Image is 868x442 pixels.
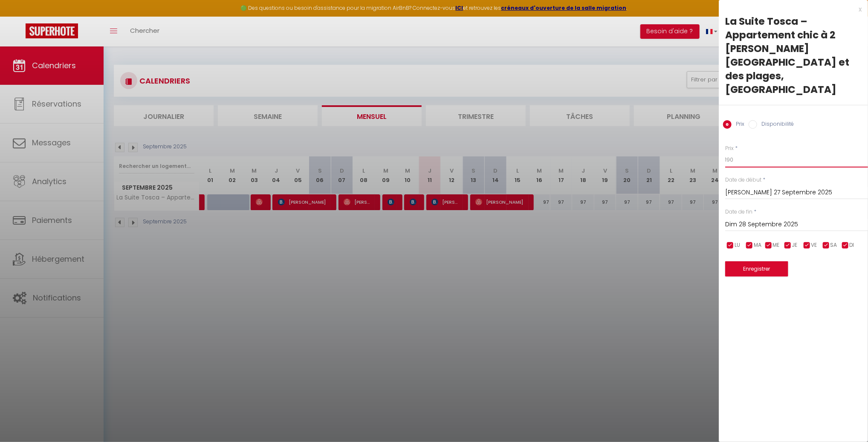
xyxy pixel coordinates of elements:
span: VE [811,241,817,249]
span: SA [830,241,837,249]
span: JE [792,241,798,249]
label: Prix [732,120,744,130]
span: MA [754,241,761,249]
div: La Suite Tosca – Appartement chic à 2 [PERSON_NAME] [GEOGRAPHIC_DATA] et des plages, [GEOGRAPHIC_... [725,14,862,96]
label: Disponibilité [757,120,794,130]
span: LU [735,241,740,249]
label: Prix [725,144,734,153]
button: Enregistrer [725,261,788,277]
label: Date de début [725,176,761,184]
label: Date de fin [725,208,752,216]
div: x [719,4,862,14]
span: DI [850,241,854,249]
iframe: Chat [832,404,862,436]
button: Ouvrir le widget de chat LiveChat [7,3,32,29]
span: ME [773,241,780,249]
